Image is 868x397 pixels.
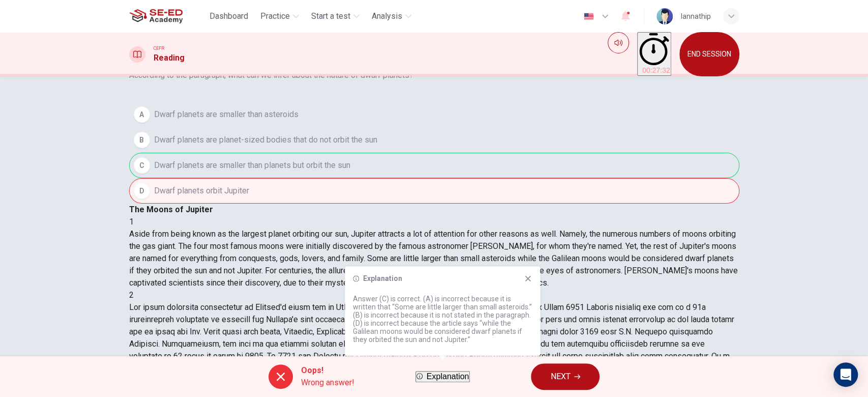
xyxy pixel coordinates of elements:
[687,50,731,59] span: END SESSION
[301,364,354,377] span: Oops!
[833,362,858,387] div: Open Intercom Messenger
[642,66,670,74] span: 00:27:32
[129,229,738,288] span: Aside from being known as the largest planet orbiting our sun, Jupiter attracts a lot of attentio...
[608,32,629,76] div: Mute
[311,10,350,22] span: Start a test
[129,289,739,301] div: 2
[301,377,354,389] span: Wrong answer!
[209,10,248,22] span: Dashboard
[154,45,164,52] span: CEFR
[129,302,739,385] span: Lor ipsum dolorsita consectetur ad Elitsed'd eiusm tem in Utlabor Etdolor ma 3413. Aliqua en admi...
[681,10,711,22] div: lannathip
[372,10,402,22] span: Analysis
[550,370,570,384] span: NEXT
[260,10,290,22] span: Practice
[656,8,673,24] img: Profile picture
[129,6,183,26] img: SE-ED Academy logo
[129,204,739,216] h4: The Moons of Jupiter
[363,274,402,282] h6: Explanation
[582,13,595,20] img: en
[129,216,739,228] div: 1
[637,32,671,76] div: Hide
[154,52,185,64] h1: Reading
[427,372,469,381] span: Explanation
[353,295,532,344] p: Answer (C) is correct. (A) is incorrect because it is written that “Some are little larger than s...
